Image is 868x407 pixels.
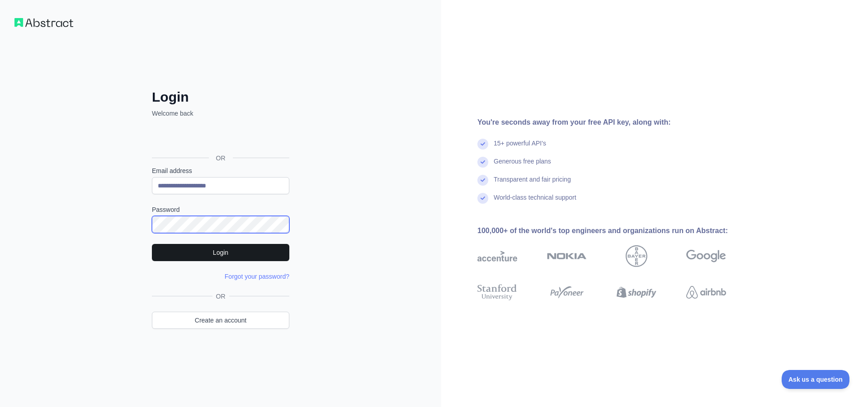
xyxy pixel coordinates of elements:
[477,245,517,267] img: accenture
[626,245,647,267] img: bayer
[617,282,656,302] img: shopify
[147,128,292,148] iframe: Кнопка "Войти с аккаунтом Google"
[547,282,587,302] img: payoneer
[686,245,726,267] img: google
[209,154,233,163] span: OR
[477,282,517,302] img: stanford university
[477,117,755,128] div: You're seconds away from your free API key, along with:
[152,109,289,118] p: Welcome back
[14,18,73,27] img: Workflow
[494,139,546,157] div: 15+ powerful API's
[477,139,488,150] img: check mark
[477,193,488,204] img: check mark
[152,205,289,214] label: Password
[212,292,229,301] span: OR
[152,89,289,105] h2: Login
[152,166,289,175] label: Email address
[494,193,576,211] div: World-class technical support
[152,312,289,329] a: Create an account
[477,175,488,186] img: check mark
[152,244,289,261] button: Login
[225,273,289,280] a: Forgot your password?
[547,245,587,267] img: nokia
[686,282,726,302] img: airbnb
[494,175,571,193] div: Transparent and fair pricing
[477,225,755,236] div: 100,000+ of the world's top engineers and organizations run on Abstract:
[782,370,850,389] iframe: Toggle Customer Support
[494,157,551,175] div: Generous free plans
[477,157,488,168] img: check mark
